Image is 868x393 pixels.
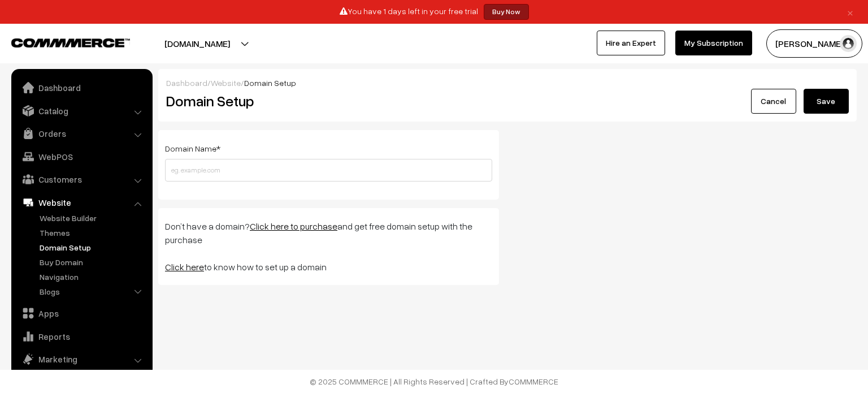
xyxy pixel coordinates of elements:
[165,159,492,182] input: eg. example.com
[14,303,149,323] a: Apps
[766,29,862,58] button: [PERSON_NAME]
[14,77,149,98] a: Dashboard
[165,142,220,154] label: Domain Name
[14,146,149,167] a: WebPOS
[675,31,752,55] a: My Subscription
[165,219,492,247] p: Don’t have a domain? and get free domain setup with the purchase
[250,221,337,232] a: Click here to purchase
[37,241,149,253] a: Domain Setup
[843,5,858,19] a: ×
[211,78,241,88] a: Website
[14,169,149,189] a: Customers
[11,38,130,47] img: COMMMERCE
[14,326,149,347] a: Reports
[37,271,149,283] a: Navigation
[11,35,110,49] a: COMMMERCE
[14,101,149,121] a: Catalog
[166,92,615,110] h2: Domain Setup
[165,261,204,273] a: Click here
[37,256,149,268] a: Buy Domain
[244,78,296,88] span: Domain Setup
[597,31,665,55] a: Hire an Expert
[37,286,149,297] a: Blogs
[14,192,149,213] a: Website
[751,89,796,114] a: Cancel
[14,349,149,369] a: Marketing
[37,227,149,239] a: Themes
[509,377,558,386] a: COMMMERCE
[165,260,492,274] p: to know how to set up a domain
[14,123,149,144] a: Orders
[840,35,857,52] img: user
[125,29,270,58] button: [DOMAIN_NAME]
[37,212,149,224] a: Website Builder
[804,89,849,114] button: Save
[484,4,529,20] a: Buy Now
[166,77,849,89] div: / /
[166,78,207,88] a: Dashboard
[4,4,864,20] div: You have 1 days left in your free trial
